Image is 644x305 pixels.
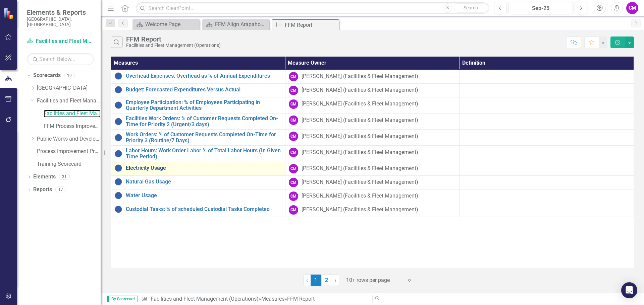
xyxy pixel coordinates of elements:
a: Natural Gas Usage [126,179,282,185]
a: Public Works and Development [37,135,101,143]
a: Water Usage [126,193,282,199]
div: CM [289,164,298,173]
td: Double-Click to Edit [460,203,634,217]
img: ClearPoint Strategy [3,8,15,19]
td: Double-Click to Edit [285,203,460,217]
td: Double-Click to Edit [460,83,634,97]
img: Baselining [114,118,122,126]
td: Double-Click to Edit [460,130,634,146]
a: Facilities Work Orders: % of Customer Requests Completed On-Time for Priority 2 (Urgent/3 days) [126,116,282,127]
span: 1 [311,275,321,286]
a: Employee Participation: % of Employees Participating in Quarterly Department Activities [126,99,282,111]
div: [PERSON_NAME] (Facilities & Fleet Management) [302,100,418,108]
div: [PERSON_NAME] (Facilities & Fleet Management) [302,206,418,214]
img: Baselining [114,72,122,80]
td: Double-Click to Edit [285,70,460,83]
td: Double-Click to Edit [285,189,460,203]
a: 2 [321,275,332,286]
button: CM [626,2,638,14]
div: [PERSON_NAME] (Facilities & Fleet Management) [302,117,418,124]
td: Double-Click to Edit Right Click for Context Menu [111,203,285,217]
td: Double-Click to Edit Right Click for Context Menu [111,97,285,113]
div: FFM Report [126,35,221,43]
div: Facilities and Fleet Management (Operations) [126,43,221,48]
a: Labor Hours: Work Order Labor % of Total Labor Hours (In Given Time Period) [126,148,282,159]
td: Double-Click to Edit [285,113,460,130]
div: CM [289,99,298,109]
img: Baselining [114,164,122,172]
td: Double-Click to Edit [285,162,460,175]
a: Reports [33,186,52,194]
a: FFM Process Improvements [44,123,101,130]
div: 17 [55,187,66,193]
td: Double-Click to Edit [285,146,460,162]
div: CM [289,132,298,141]
td: Double-Click to Edit [285,97,460,113]
div: CM [289,116,298,125]
td: Double-Click to Edit [460,189,634,203]
a: Budget: Forecasted Expenditures Versus Actual [126,87,282,93]
input: Search Below... [27,53,94,65]
a: Facilities and Fleet Management [37,97,101,105]
img: Baselining [114,134,122,142]
div: 31 [59,174,70,180]
a: [GEOGRAPHIC_DATA] [37,84,101,92]
a: Scorecards [33,72,61,79]
span: › [335,277,336,283]
td: Double-Click to Edit [460,146,634,162]
a: Facilities and Fleet Management (Operations) [44,110,101,118]
td: Double-Click to Edit Right Click for Context Menu [111,162,285,175]
span: Search [464,5,478,10]
div: Open Intercom Messenger [621,282,637,298]
a: Custodial Tasks: % of scheduled Custodial Tasks Completed [126,206,282,212]
td: Double-Click to Edit Right Click for Context Menu [111,113,285,130]
div: [PERSON_NAME] (Facilities & Fleet Management) [302,178,418,186]
div: CM [289,72,298,81]
a: Elements [33,173,56,181]
div: Welcome Page [145,20,198,28]
div: [PERSON_NAME] (Facilities & Fleet Management) [302,73,418,80]
td: Double-Click to Edit [285,83,460,97]
td: Double-Click to Edit [460,162,634,175]
div: 19 [64,73,75,78]
td: Double-Click to Edit Right Click for Context Menu [111,83,285,97]
td: Double-Click to Edit Right Click for Context Menu [111,189,285,203]
td: Double-Click to Edit [285,175,460,189]
td: Double-Click to Edit [460,97,634,113]
div: [PERSON_NAME] (Facilities & Fleet Management) [302,149,418,156]
img: Baselining [114,86,122,94]
div: Sep-25 [511,4,571,12]
div: [PERSON_NAME] (Facilities & Fleet Management) [302,165,418,172]
a: Overhead Expenses: Overhead as % of Annual Expenditures [126,73,282,79]
a: Electricity Usage [126,165,282,171]
a: Facilities and Fleet Management (Operations) [151,296,259,302]
img: Baselining [114,192,122,200]
button: Sep-25 [508,2,573,14]
span: Elements & Reports [27,8,94,16]
div: FFM Align Arapahoe Scorecard [215,20,268,28]
a: Facilities and Fleet Management (Operations) [27,37,94,45]
img: Baselining [114,150,122,158]
div: [PERSON_NAME] (Facilities & Fleet Management) [302,86,418,94]
a: Welcome Page [134,20,198,28]
button: Search [454,3,487,13]
div: CM [289,205,298,215]
div: » » [141,295,367,303]
td: Double-Click to Edit Right Click for Context Menu [111,146,285,162]
img: Baselining [114,205,122,213]
div: CM [289,86,298,95]
input: Search ClearPoint... [136,2,489,14]
a: Work Orders: % of Customer Requests Completed On-Time for Priority 3 (Routine/7 Days) [126,132,282,143]
td: Double-Click to Edit [460,70,634,83]
td: Double-Click to Edit Right Click for Context Menu [111,130,285,146]
div: [PERSON_NAME] (Facilities & Fleet Management) [302,133,418,140]
span: By Scorecard [107,296,138,302]
div: FFM Report [285,21,337,29]
span: ‹ [306,277,308,283]
small: [GEOGRAPHIC_DATA], [GEOGRAPHIC_DATA] [27,16,94,27]
a: Process Improvement Program [37,148,101,155]
a: FFM Align Arapahoe Scorecard [204,20,268,28]
div: CM [289,192,298,201]
div: CM [289,148,298,157]
td: Double-Click to Edit [460,113,634,130]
